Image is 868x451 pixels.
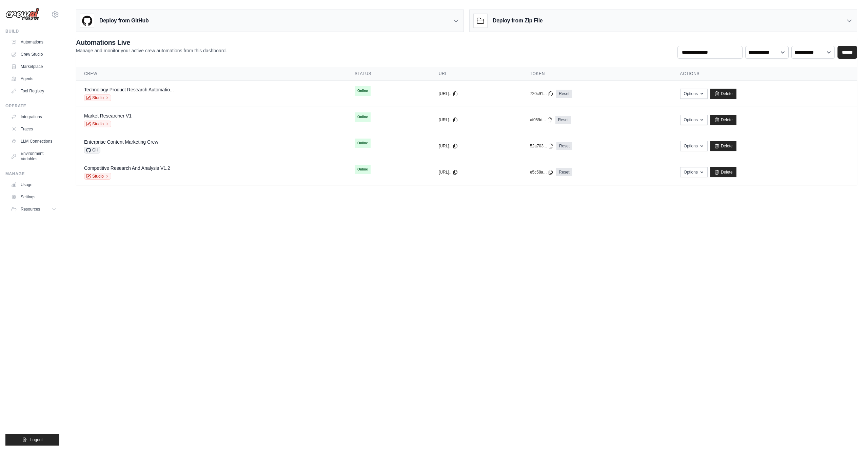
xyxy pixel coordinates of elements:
[84,113,132,119] a: Market Researcher V1
[431,67,522,81] th: URL
[5,103,59,109] div: Operate
[556,90,572,98] a: Reset
[8,192,59,202] a: Settings
[5,171,59,177] div: Manage
[555,116,571,124] a: Reset
[530,169,553,175] button: e5c58a...
[8,111,59,122] a: Integrations
[76,38,227,47] h2: Automations Live
[99,17,149,25] h3: Deploy from GitHub
[522,67,672,81] th: Token
[8,86,59,96] a: Tool Registry
[84,94,111,101] a: Studio
[355,86,371,96] span: Online
[8,61,59,72] a: Marketplace
[84,139,158,145] a: Enterprise Content Marketing Crew
[8,148,59,164] a: Environment Variables
[680,115,708,125] button: Options
[21,206,40,212] span: Resources
[680,167,708,177] button: Options
[8,73,59,84] a: Agents
[680,89,708,99] button: Options
[8,179,59,190] a: Usage
[556,168,572,176] a: Reset
[710,141,736,151] a: Delete
[8,124,59,134] a: Traces
[84,165,170,171] a: Competitive Research And Analysis V1.2
[493,17,542,25] h3: Deploy from Zip File
[76,67,347,81] th: Crew
[710,89,736,99] a: Delete
[8,37,59,48] a: Automations
[5,8,39,21] img: Logo
[84,87,174,92] a: Technology Product Research Automatio...
[84,121,111,127] a: Studio
[530,91,553,96] button: 720c91...
[76,47,227,54] p: Manage and monitor your active crew automations from this dashboard.
[8,136,59,147] a: LLM Connections
[5,29,59,34] div: Build
[8,204,59,215] button: Resources
[30,437,43,443] span: Logout
[5,434,59,446] button: Logout
[556,142,572,150] a: Reset
[84,173,111,180] a: Studio
[355,139,371,148] span: Online
[347,67,431,81] th: Status
[710,167,736,177] a: Delete
[530,143,554,149] button: 52a703...
[355,165,371,174] span: Online
[680,141,708,151] button: Options
[8,49,59,60] a: Crew Studio
[80,14,94,28] img: GitHub Logo
[530,117,553,123] button: af059d...
[710,115,736,125] a: Delete
[355,112,371,122] span: Online
[84,147,100,154] span: GH
[672,67,857,81] th: Actions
